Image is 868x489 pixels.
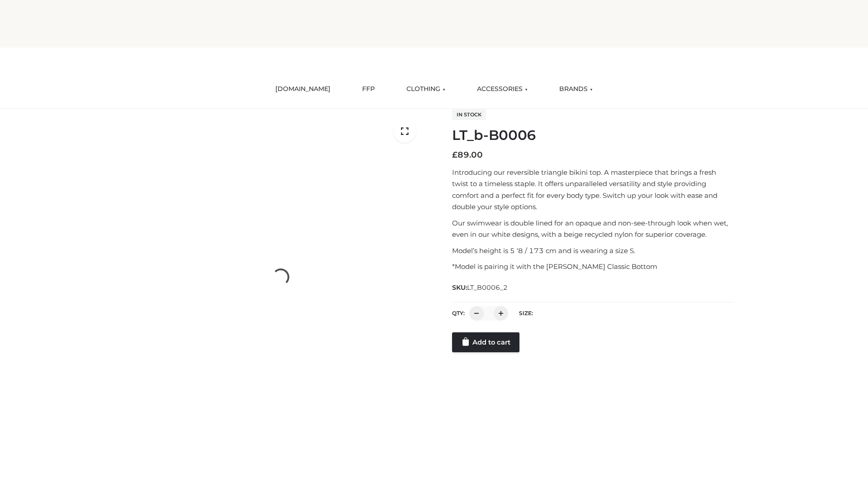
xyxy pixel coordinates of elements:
h1: LT_b-B0006 [452,127,734,144]
p: Model’s height is 5 ‘8 / 173 cm and is wearing a size S. [452,245,734,257]
label: QTY: [452,310,465,316]
a: ACCESSORIES [470,79,534,99]
span: £ [452,150,458,160]
p: Our swimwear is double lined for an opaque and non-see-through look when wet, even in our white d... [452,217,734,240]
a: Add to cart [452,332,519,352]
bdi: 89.00 [452,150,483,160]
p: Introducing our reversible triangle bikini top. A masterpiece that brings a fresh twist to a time... [452,167,734,213]
a: BRANDS [552,79,599,99]
span: In stock [452,109,486,120]
a: FFP [355,79,382,99]
a: CLOTHING [400,79,452,99]
a: [DOMAIN_NAME] [269,79,337,99]
label: Size: [519,310,533,316]
span: SKU: [452,282,509,293]
p: *Model is pairing it with the [PERSON_NAME] Classic Bottom [452,261,734,273]
span: LT_B0006_2 [467,283,508,292]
